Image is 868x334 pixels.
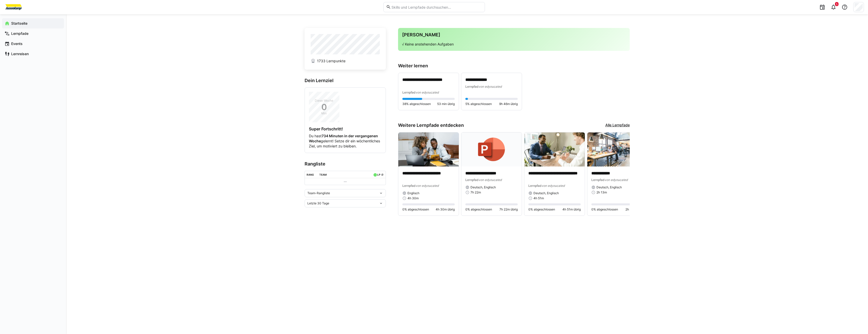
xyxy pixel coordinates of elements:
div: Team [319,173,327,176]
span: Deutsch, Englisch [596,185,622,189]
span: von edyoucated [542,184,565,188]
span: 9h 46m übrig [499,102,518,106]
span: 5 [836,3,838,6]
h4: Super Fortschritt! [309,126,382,131]
span: Lernpfad [465,85,479,88]
img: image [461,132,522,166]
span: Lernpfad [402,90,416,94]
div: Rang [307,173,314,176]
span: 4h 30m [407,196,419,200]
span: 7h 22m übrig [499,207,518,211]
p: √ Keine anstehenden Aufgaben [402,42,626,47]
span: Deutsch, Englisch [470,185,496,189]
img: image [587,132,648,166]
span: Lernpfad [528,184,542,188]
span: 4h 51m [533,196,544,200]
span: Englisch [407,191,419,195]
a: ø [381,172,384,176]
span: von edyoucated [416,90,439,94]
span: 7h 22m [470,190,481,194]
span: 0% abgeschlossen [591,207,618,211]
a: Alle Lernpfade [605,123,630,128]
span: Lernpfad [591,178,605,182]
h3: Dein Lernziel [305,78,386,83]
span: 0% abgeschlossen [402,207,429,211]
span: 4h 51m übrig [562,207,581,211]
span: 2h 13m übrig [625,207,644,211]
span: von edyoucated [479,85,502,88]
span: Team-Rangliste [307,191,330,195]
span: Deutsch, Englisch [533,191,559,195]
span: 53 min übrig [437,102,455,106]
span: von edyoucated [416,184,439,188]
span: von edyoucated [605,178,628,182]
span: 2h 13m [596,190,607,194]
div: LP [377,173,380,176]
h3: Weitere Lernpfade entdecken [398,123,464,128]
span: 0% abgeschlossen [528,207,555,211]
span: 38% abgeschlossen [402,102,431,106]
p: Du hast gelernt! Setze dir ein wöchentliches Ziel, um motiviert zu bleiben. [309,133,382,149]
span: von edyoucated [479,178,502,182]
span: Lernpfad [402,184,416,188]
span: 0% abgeschlossen [465,207,492,211]
h3: Rangliste [305,161,386,167]
span: 1733 Lernpunkte [317,58,345,64]
img: image [398,132,459,166]
span: Lernpfad [465,178,479,182]
strong: 734 Minuten in der vergangenen Woche [309,134,378,143]
img: image [524,132,585,166]
input: Skills und Lernpfade durchsuchen… [391,5,482,9]
span: 4h 30m übrig [436,207,455,211]
h3: Weiter lernen [398,63,630,69]
h3: [PERSON_NAME] [402,32,626,38]
span: Letzte 30 Tage [307,201,329,205]
span: 5% abgeschlossen [465,102,492,106]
